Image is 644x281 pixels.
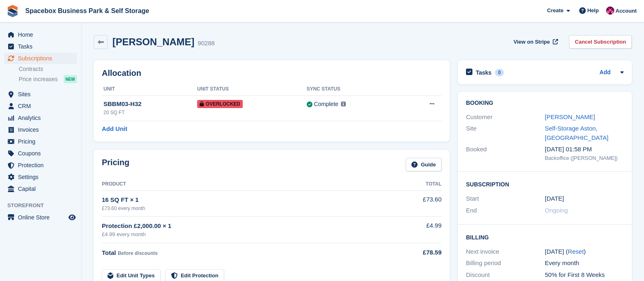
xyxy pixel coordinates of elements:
[19,75,77,84] a: Price increases NEW
[102,205,396,212] div: £73.60 every month
[18,29,67,40] span: Home
[18,112,67,124] span: Analytics
[18,183,67,195] span: Capital
[18,159,67,171] span: Protection
[466,206,545,215] div: End
[545,113,595,120] a: [PERSON_NAME]
[545,247,624,257] div: [DATE] ( )
[396,178,442,191] th: Total
[4,148,77,159] a: menu
[102,124,127,134] a: Add Unit
[102,158,130,171] h2: Pricing
[18,41,67,52] span: Tasks
[4,212,77,223] a: menu
[547,7,563,15] span: Create
[307,83,401,96] th: Sync Status
[18,148,67,159] span: Coupons
[545,270,624,280] div: 50% for First 8 Weeks
[466,247,545,257] div: Next invoice
[569,35,632,49] a: Cancel Subscription
[102,178,396,191] th: Product
[102,195,396,205] div: 16 SQ FT × 1
[545,154,624,162] div: Backoffice ([PERSON_NAME])
[545,259,624,268] div: Every month
[4,159,77,171] a: menu
[67,212,77,222] a: Preview store
[18,53,67,64] span: Subscriptions
[341,102,346,106] img: icon-info-grey-7440780725fd019a000dd9b08b2336e03edf1995a4989e88bcd33f0948082b44.svg
[102,221,396,231] div: Protection £2,000.00 × 1
[4,53,77,64] a: menu
[18,171,67,183] span: Settings
[4,29,77,40] a: menu
[615,7,637,15] span: Account
[22,4,152,18] a: Spacebox Business Park & Self Storage
[396,217,442,243] td: £4.99
[102,230,396,239] div: £4.99 every month
[545,207,568,214] span: Ongoing
[18,124,67,135] span: Invoices
[4,136,77,147] a: menu
[4,112,77,124] a: menu
[18,89,67,100] span: Sites
[476,69,492,76] h2: Tasks
[466,124,545,142] div: Site
[396,190,442,216] td: £73.60
[103,109,197,116] div: 20 SQ FT
[102,83,197,96] th: Unit
[406,158,442,171] a: Guide
[545,145,624,154] div: [DATE] 01:58 PM
[514,38,550,46] span: View on Stripe
[466,180,624,188] h2: Subscription
[510,35,560,49] a: View on Stripe
[495,69,504,76] div: 0
[466,113,545,122] div: Customer
[102,69,442,78] h2: Allocation
[4,124,77,135] a: menu
[4,41,77,52] a: menu
[64,75,77,83] div: NEW
[587,7,599,15] span: Help
[197,83,307,96] th: Unit Status
[198,39,215,48] div: 90288
[396,248,442,257] div: £78.59
[18,212,67,223] span: Online Store
[314,100,338,108] div: Complete
[466,100,624,106] h2: Booking
[4,100,77,112] a: menu
[7,201,81,210] span: Storefront
[466,233,624,241] h2: Billing
[600,68,611,77] a: Add
[197,100,243,108] span: Overlocked
[4,183,77,195] a: menu
[466,145,545,162] div: Booked
[466,194,545,204] div: Start
[7,5,19,17] img: stora-icon-8386f47178a22dfd0bd8f6a31ec36ba5ce8667c1dd55bd0f319d3a0aa187defe.svg
[19,75,58,83] span: Price increases
[112,36,194,47] h2: [PERSON_NAME]
[19,65,77,73] a: Contracts
[103,100,197,109] div: SBBM03-H32
[4,89,77,100] a: menu
[18,136,67,147] span: Pricing
[545,125,609,141] a: Self-Storage Aston, [GEOGRAPHIC_DATA]
[102,249,116,256] span: Total
[118,250,158,256] span: Before discounts
[568,248,584,255] a: Reset
[4,171,77,183] a: menu
[466,270,545,280] div: Discount
[545,194,564,204] time: 2025-07-18 23:00:00 UTC
[18,100,67,112] span: CRM
[606,7,614,15] img: Avishka Chauhan
[466,259,545,268] div: Billing period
